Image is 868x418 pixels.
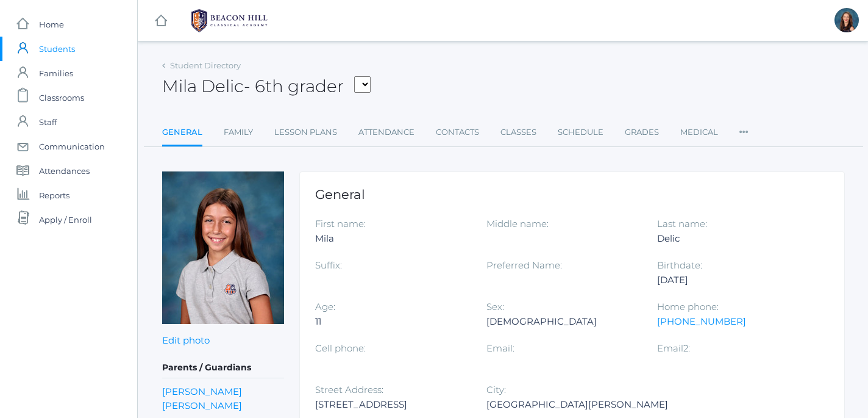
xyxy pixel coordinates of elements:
a: Family [224,120,253,145]
img: BHCALogos-05-308ed15e86a5a0abce9b8dd61676a3503ac9727e845dece92d48e8588c001991.png [183,5,275,36]
label: Home phone: [657,301,719,312]
span: Families [39,61,73,85]
a: Lesson Plans [274,120,337,145]
a: Medical [680,120,718,145]
label: Email2: [657,342,690,354]
a: [PERSON_NAME] [162,384,242,398]
label: Cell phone: [315,342,366,354]
div: Mila [315,231,468,246]
div: Hilary Erickson [834,8,859,32]
a: Student Directory [170,60,241,70]
span: Staff [39,110,57,134]
img: Mila Delic [162,171,284,324]
span: Reports [39,183,69,207]
div: [GEOGRAPHIC_DATA][PERSON_NAME] [486,397,668,412]
a: Schedule [558,120,603,145]
a: Attendance [358,120,414,145]
a: Contacts [436,120,479,145]
h1: General [315,187,829,201]
div: [STREET_ADDRESS] [315,397,468,412]
span: Classrooms [39,85,84,110]
h2: Mila Delic [162,77,371,96]
span: Students [39,37,75,61]
a: Grades [625,120,659,145]
label: Street Address: [315,384,383,395]
div: [DEMOGRAPHIC_DATA] [486,314,639,329]
span: Attendances [39,159,90,183]
a: General [162,120,202,146]
a: Classes [500,120,536,145]
a: Edit photo [162,334,210,346]
label: Email: [486,342,514,354]
h5: Parents / Guardians [162,358,284,378]
label: Suffix: [315,259,342,271]
label: Birthdate: [657,259,702,271]
label: Sex: [486,301,504,312]
span: Apply / Enroll [39,207,92,232]
label: First name: [315,218,366,229]
label: Middle name: [486,218,549,229]
a: [PHONE_NUMBER] [657,315,746,327]
div: 11 [315,314,468,329]
a: [PERSON_NAME] [162,398,242,413]
div: [DATE] [657,273,810,287]
label: Preferred Name: [486,259,562,271]
label: Age: [315,301,335,312]
span: Home [39,12,64,37]
span: Communication [39,134,105,159]
span: - 6th grader [244,76,344,96]
label: Last name: [657,218,707,229]
label: City: [486,384,506,395]
div: Delic [657,231,810,246]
